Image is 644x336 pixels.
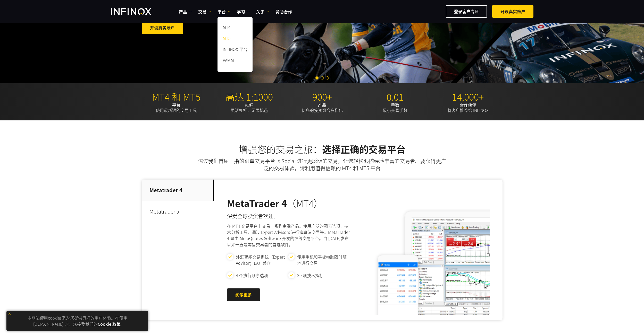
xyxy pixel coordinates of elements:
p: Metatrader 5 [142,201,214,222]
a: 阅读更多 [227,288,260,301]
h4: 深受全球投资者欢迎。 [227,213,350,220]
p: MT4 和 MT5 [142,91,211,102]
a: Cookie 政策 [98,321,121,327]
a: MT4 [218,22,253,33]
p: 14,000+ [433,91,503,102]
p: 外汇智能交易系统（Expert Advisor；EA）兼容 [236,254,286,266]
p: Metatrader 4 [142,180,214,201]
a: INFINOX 平台 [218,45,253,56]
h3: （MT4） [227,198,350,209]
p: 在 MT4 交易平台上交易一系列金融产品。使用广泛的图表选项、技术分析工具、通过 Expert Advisors 进行演算法交易等。MetaTrader 4 是由 MetaQuotes Soft... [227,223,350,247]
strong: 杠杆 [245,102,253,108]
a: 产品 [179,8,192,15]
strong: 合作伙伴 [460,102,476,108]
p: 使用手机和平板电脑随时随地进行交易 [297,254,347,266]
p: 高达 1:1000 [215,91,284,102]
a: PAMM [218,56,253,67]
p: 30 项技术指标 [297,272,323,278]
p: 最小交易手数 [361,102,430,113]
a: 开设真实账户 [492,5,533,18]
strong: 选择正确的交易平台 [322,142,406,156]
a: 交易 [198,8,211,15]
strong: 平台 [172,102,180,108]
p: 使用最新颖的交易工具 [142,102,211,113]
strong: MetaTrader 4 [227,196,287,210]
p: 透过我们首屈一指的跟单交易平台 IX Social 进行更聪明的交易，让您轻松跟随经验丰富的交易者。要获得更广泛的交易体验，请利用值得信赖的 MT4 和 MT5 平台 [197,157,447,172]
a: 开设真实账户 [142,21,183,34]
strong: 手数 [391,102,399,108]
p: 灵活杠杆，无限机遇 [215,102,284,113]
h2: 增强您的交易之旅： [142,144,503,155]
p: 使您的投资组合多样化 [288,102,357,113]
a: MT5 [218,33,253,45]
p: 900+ [288,91,357,102]
a: INFINOX Logo [111,8,163,15]
span: Go to slide 2 [321,76,324,79]
img: yellow close icon [8,312,11,316]
a: 学习 [237,8,250,15]
strong: 产品 [318,102,326,108]
p: 将客户推荐给 INFINOX [433,102,503,113]
a: 平台 [218,8,230,15]
p: 0.01 [361,91,430,102]
a: 登录客户专区 [446,5,487,18]
span: Go to slide 1 [315,76,319,79]
a: 赞助合作 [275,8,292,15]
a: 关于 [256,8,269,15]
p: 本网站使用cookies来为您提供良好的用户体验。在使用 [DOMAIN_NAME] 时，您接受我们的 . [9,313,146,328]
span: Go to slide 3 [326,76,329,79]
p: 4 个执行顺序选项 [236,272,268,278]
